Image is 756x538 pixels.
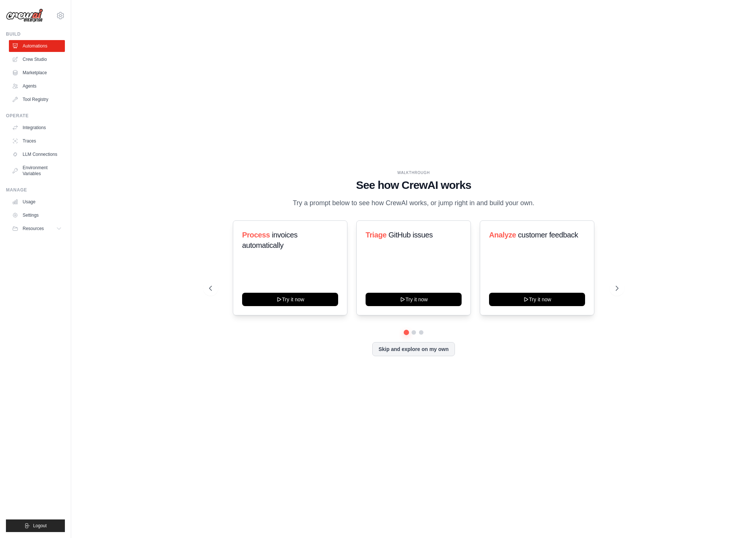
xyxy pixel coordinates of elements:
div: Build [6,31,65,37]
span: Resources [23,226,44,232]
div: WALKTHROUGH [209,170,618,175]
a: Tool Registry [9,94,65,105]
span: customer feedback [518,231,578,239]
div: Manage [6,187,65,193]
div: Operate [6,113,65,119]
button: Try it now [489,293,585,306]
button: Try it now [366,293,462,306]
a: Environment Variables [9,162,65,180]
button: Logout [6,519,65,532]
span: Process [242,231,270,239]
span: Triage [366,231,387,239]
span: GitHub issues [389,231,433,239]
a: Automations [9,40,65,52]
span: Analyze [489,231,516,239]
a: LLM Connections [9,148,65,160]
a: Marketplace [9,67,65,79]
a: Crew Studio [9,53,65,65]
span: Logout [33,523,47,529]
a: Agents [9,80,65,92]
p: Try a prompt below to see how CrewAI works, or jump right in and build your own. [289,198,538,209]
a: Traces [9,135,65,147]
img: Logo [6,9,43,23]
h1: See how CrewAI works [209,178,618,192]
a: Settings [9,209,65,221]
a: Integrations [9,122,65,134]
button: Try it now [242,293,338,306]
button: Resources [9,223,65,234]
a: Usage [9,196,65,208]
span: invoices automatically [242,231,297,249]
button: Skip and explore on my own [372,342,455,356]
